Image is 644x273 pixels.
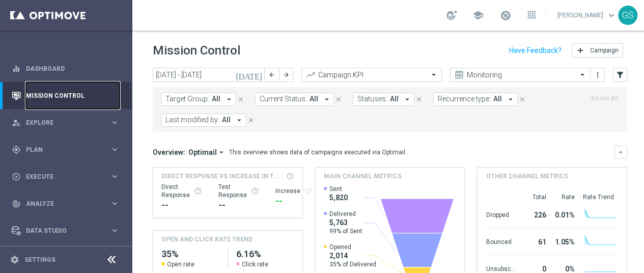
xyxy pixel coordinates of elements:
[161,183,202,199] div: Direct Response
[618,6,637,25] div: GS
[110,226,120,235] i: keyboard_arrow_right
[225,95,234,104] i: arrow_drop_down
[26,244,106,271] a: Optibot
[255,93,334,106] button: Current Status: All arrow_drop_down
[161,248,219,260] h2: 35%
[519,96,526,103] i: close
[305,70,316,80] i: trending_up
[12,244,120,271] div: Optibot
[237,96,244,103] i: close
[506,95,515,104] i: arrow_drop_down
[283,71,290,78] i: arrow_forward
[242,260,268,268] span: Click rate
[334,94,343,105] button: close
[324,172,402,181] h4: Main channel metrics
[12,172,21,181] i: play_circle_outline
[550,193,574,201] div: Rate
[26,120,110,126] span: Explore
[576,46,584,54] i: add
[165,95,209,103] span: Target Group:
[433,93,518,106] button: Recurrence type: All arrow_drop_down
[12,82,120,109] div: Mission Control
[11,119,120,127] div: person_search Explore keyboard_arrow_right
[12,172,110,181] div: Execute
[12,64,21,73] i: equalizer
[582,193,619,201] div: Rate Trend
[24,257,55,263] a: Settings
[236,94,245,105] button: close
[322,95,331,104] i: arrow_drop_down
[12,226,110,235] div: Data Studio
[229,148,405,157] div: This overview shows data of campaigns executed via Optimail
[110,172,120,181] i: keyboard_arrow_right
[11,65,120,73] div: equalizer Dashboard
[212,95,220,103] span: All
[438,95,491,103] span: Recurrence type:
[550,233,574,249] div: 1.05%
[279,68,293,82] button: arrow_forward
[247,117,255,124] i: close
[329,185,348,193] span: Sent
[110,118,120,127] i: keyboard_arrow_right
[12,199,21,208] i: track_changes
[454,70,464,80] i: preview
[304,187,313,195] i: refresh
[519,206,546,222] div: 226
[11,173,120,181] div: play_circle_outline Execute keyboard_arrow_right
[590,47,619,54] span: Campaign
[167,260,194,268] span: Open rate
[415,96,423,103] i: close
[218,183,259,199] div: Test Response
[161,114,246,127] button: Last modified by: All arrow_drop_down
[222,116,231,124] span: All
[329,210,362,218] span: Delivered
[26,174,110,180] span: Execute
[11,92,120,100] button: Mission Control
[110,199,120,208] i: keyboard_arrow_right
[403,95,412,104] i: arrow_drop_down
[593,69,603,81] button: more_vert
[519,233,546,249] div: 61
[613,68,627,82] button: filter_alt
[153,148,185,157] h3: Overview:
[329,243,376,251] span: Opened
[12,55,120,82] div: Dashboard
[301,68,442,82] ng-select: Campaign KPI
[12,145,21,154] i: gps_fixed
[450,68,591,82] ng-select: Monitoring
[615,70,625,79] i: filter_alt
[26,82,120,109] a: Mission Control
[550,206,574,222] div: 0.01%
[519,193,546,201] div: Total
[518,94,527,105] button: close
[185,148,229,157] button: Optimail arrow_drop_down
[268,71,275,78] i: arrow_back
[329,227,362,235] span: 99% of Sent
[11,227,120,235] button: Data Studio keyboard_arrow_right
[12,118,21,127] i: person_search
[188,148,217,157] span: Optimail
[486,172,568,181] h4: Other channel metrics
[606,10,617,21] span: keyboard_arrow_down
[329,260,376,268] span: 35% of Delivered
[234,68,265,83] button: [DATE]
[260,95,307,103] span: Current Status:
[353,93,414,106] button: Statuses: All arrow_drop_down
[153,68,265,82] input: Select date range
[357,95,387,103] span: Statuses:
[556,8,618,23] a: [PERSON_NAME]keyboard_arrow_down
[165,116,219,124] span: Last modified by:
[493,95,502,103] span: All
[472,10,484,21] span: school
[235,116,244,125] i: arrow_drop_down
[390,95,399,103] span: All
[617,149,624,156] i: keyboard_arrow_down
[110,145,120,154] i: keyboard_arrow_right
[329,218,362,227] span: 5,763
[153,43,240,58] h1: Mission Control
[10,255,19,264] i: settings
[275,187,313,195] div: Increase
